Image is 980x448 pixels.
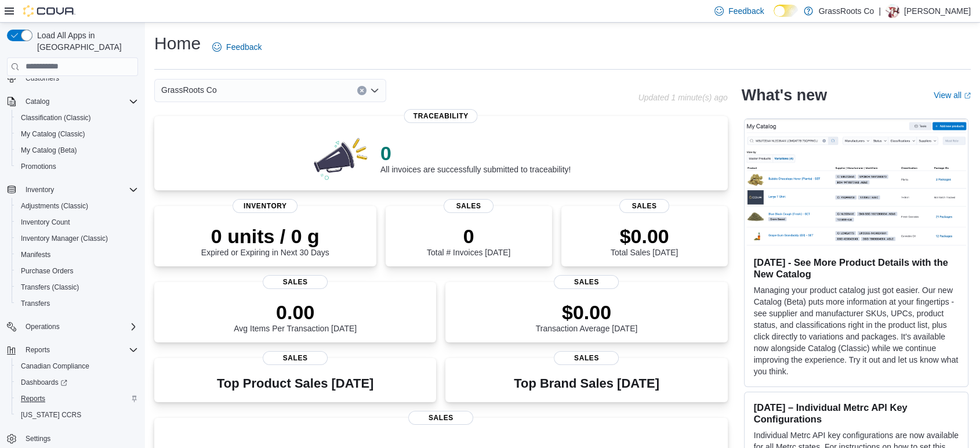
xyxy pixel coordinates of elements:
[2,319,143,335] button: Operations
[26,345,50,355] span: Reports
[16,215,75,229] a: Inventory Count
[21,201,88,211] span: Adjustments (Classic)
[370,86,379,95] button: Open list of options
[536,301,638,324] p: $0.00
[444,199,493,213] span: Sales
[12,295,143,312] button: Transfers
[885,4,899,18] div: Dave Jones
[26,97,49,106] span: Catalog
[380,142,571,174] div: All invoices are successfully submitted to traceability!
[263,275,328,289] span: Sales
[2,182,143,198] button: Inventory
[26,185,54,194] span: Inventory
[16,280,138,294] span: Transfers (Classic)
[12,407,143,423] button: [US_STATE] CCRS
[21,183,59,197] button: Inventory
[514,377,659,391] h3: Top Brand Sales [DATE]
[16,375,138,389] span: Dashboards
[12,158,143,175] button: Promotions
[611,225,678,257] div: Total Sales [DATE]
[21,343,138,357] span: Reports
[934,91,971,100] a: View allExternal link
[12,358,143,374] button: Canadian Compliance
[754,256,959,280] h3: [DATE] - See More Product Details with the New Catalog
[2,70,143,86] button: Customers
[774,17,774,17] span: Dark Mode
[21,410,81,420] span: [US_STATE] CCRS
[21,431,138,446] span: Settings
[26,322,60,331] span: Operations
[12,247,143,263] button: Manifests
[2,93,143,110] button: Catalog
[21,320,64,334] button: Operations
[12,391,143,407] button: Reports
[21,432,55,446] a: Settings
[16,359,138,373] span: Canadian Compliance
[208,35,266,59] a: Feedback
[21,162,56,171] span: Promotions
[21,250,50,259] span: Manifests
[16,280,84,294] a: Transfers (Classic)
[21,283,79,292] span: Transfers (Classic)
[16,127,138,141] span: My Catalog (Classic)
[16,232,112,245] a: Inventory Manager (Classic)
[819,4,874,18] p: GrassRoots Co
[21,343,55,357] button: Reports
[16,160,138,174] span: Promotions
[201,225,329,248] p: 0 units / 0 g
[16,111,96,125] a: Classification (Classic)
[408,411,473,425] span: Sales
[21,71,138,85] span: Customers
[16,297,55,310] a: Transfers
[12,214,143,230] button: Inventory Count
[21,113,91,122] span: Classification (Classic)
[16,392,138,406] span: Reports
[380,142,571,165] p: 0
[21,146,77,155] span: My Catalog (Beta)
[21,394,45,403] span: Reports
[427,225,510,248] p: 0
[16,199,138,213] span: Adjustments (Classic)
[234,301,357,324] p: 0.00
[12,230,143,247] button: Inventory Manager (Classic)
[16,127,90,141] a: My Catalog (Classic)
[21,95,54,109] button: Catalog
[201,225,329,257] div: Expired or Expiring in Next 30 Days
[16,111,138,125] span: Classification (Classic)
[21,299,50,308] span: Transfers
[357,86,366,95] button: Clear input
[32,30,138,53] span: Load All Apps in [GEOGRAPHIC_DATA]
[21,129,85,139] span: My Catalog (Classic)
[619,199,669,213] span: Sales
[12,374,143,391] a: Dashboards
[21,71,64,85] a: Customers
[16,359,94,373] a: Canadian Compliance
[12,263,143,279] button: Purchase Orders
[21,362,89,371] span: Canadian Compliance
[226,41,262,53] span: Feedback
[754,284,959,377] p: Managing your product catalog just got easier. Our new Catalog (Beta) puts more information at yo...
[311,135,371,181] img: 0
[21,218,70,227] span: Inventory Count
[2,430,143,447] button: Settings
[233,199,297,213] span: Inventory
[404,109,478,123] span: Traceability
[21,266,74,276] span: Purchase Orders
[554,351,619,365] span: Sales
[16,375,72,389] a: Dashboards
[16,248,138,262] span: Manifests
[638,93,727,102] p: Updated 1 minute(s) ago
[16,264,78,278] a: Purchase Orders
[16,408,138,422] span: Washington CCRS
[16,408,86,422] a: [US_STATE] CCRS
[427,225,510,257] div: Total # Invoices [DATE]
[16,297,138,310] span: Transfers
[154,32,201,55] h1: Home
[263,351,328,365] span: Sales
[742,86,827,104] h2: What's new
[12,198,143,214] button: Adjustments (Classic)
[16,160,61,174] a: Promotions
[554,275,619,289] span: Sales
[16,264,138,278] span: Purchase Orders
[2,342,143,358] button: Reports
